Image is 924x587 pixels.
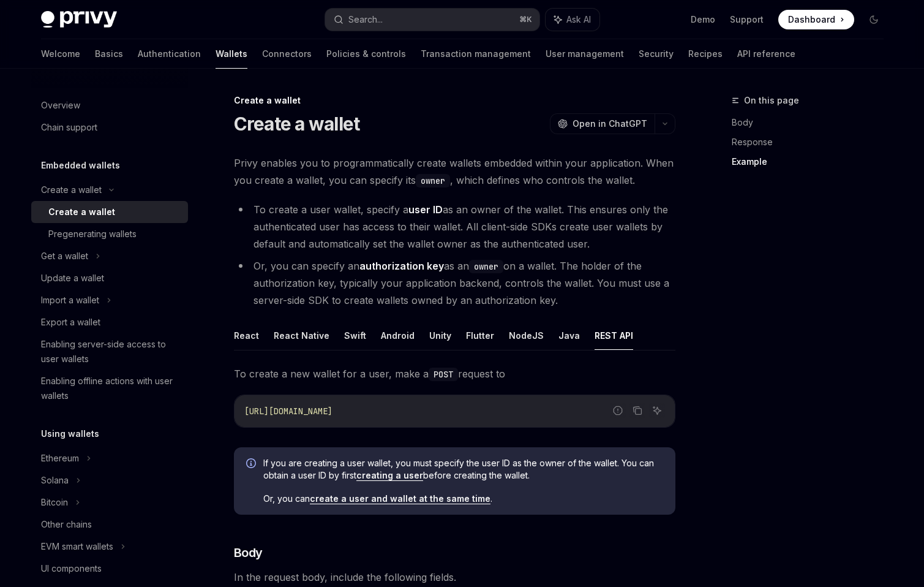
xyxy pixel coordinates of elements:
button: Search...⌘K [325,9,539,31]
button: Report incorrect code [610,403,626,418]
a: Chain support [31,116,188,138]
div: Ethereum [41,451,79,466]
button: Ask AI [546,9,599,31]
a: API reference [737,39,795,69]
div: UI components [41,561,102,576]
div: EVM smart wallets [41,539,113,554]
button: Toggle dark mode [864,10,884,29]
span: Ask AI [566,13,591,26]
svg: Info [246,458,258,471]
h5: Embedded wallets [41,158,120,173]
div: Solana [41,473,69,488]
strong: user ID [408,203,443,216]
div: Create a wallet [234,94,675,107]
span: Or, you can . [263,493,663,505]
a: Example [732,152,893,172]
button: React [234,321,259,350]
span: Open in ChatGPT [573,118,647,130]
span: Privy enables you to programmatically create wallets embedded within your application. When you c... [234,154,675,189]
a: Pregenerating wallets [31,223,188,245]
a: Create a wallet [31,201,188,223]
a: Body [732,113,893,132]
img: dark logo [41,11,117,28]
span: If you are creating a user wallet, you must specify the user ID as the owner of the wallet. You c... [263,457,663,482]
li: To create a user wallet, specify a as an owner of the wallet. This ensures only the authenticated... [234,201,675,252]
strong: authorization key [359,260,444,272]
span: Body [234,544,263,561]
a: Export a wallet [31,311,188,333]
div: Create a wallet [48,205,115,219]
button: NodeJS [509,321,544,350]
span: On this page [744,93,799,108]
a: Demo [691,13,715,26]
button: Copy the contents from the code block [629,403,645,418]
div: Get a wallet [41,249,88,263]
span: To create a new wallet for a user, make a request to [234,365,675,382]
a: Security [639,39,674,69]
div: Overview [41,98,80,113]
div: Other chains [41,517,92,532]
div: Export a wallet [41,315,100,330]
a: User management [546,39,624,69]
div: Search... [348,12,383,27]
button: Flutter [466,321,494,350]
code: POST [429,368,458,381]
div: Enabling offline actions with user wallets [41,374,181,403]
div: Pregenerating wallets [48,227,137,241]
a: Policies & controls [326,39,406,69]
li: Or, you can specify an as an on a wallet. The holder of the authorization key, typically your app... [234,257,675,309]
a: Recipes [688,39,723,69]
a: Basics [95,39,123,69]
button: Unity [429,321,451,350]
button: Swift [344,321,366,350]
a: Update a wallet [31,267,188,289]
a: creating a user [356,470,423,481]
a: create a user and wallet at the same time [310,493,490,504]
a: Enabling offline actions with user wallets [31,370,188,407]
span: In the request body, include the following fields. [234,569,675,586]
h1: Create a wallet [234,113,360,135]
button: Android [381,321,415,350]
code: owner [469,260,503,273]
button: REST API [595,321,633,350]
a: Dashboard [778,10,854,29]
a: Response [732,132,893,152]
a: Enabling server-side access to user wallets [31,333,188,370]
a: UI components [31,558,188,580]
a: Connectors [262,39,312,69]
span: Dashboard [788,13,835,26]
button: Open in ChatGPT [550,113,655,134]
div: Chain support [41,120,97,135]
button: Ask AI [649,403,665,418]
a: Transaction management [421,39,531,69]
a: Wallets [216,39,247,69]
div: Import a wallet [41,293,99,308]
code: owner [416,174,450,187]
a: Overview [31,94,188,116]
div: Bitcoin [41,495,68,510]
a: Authentication [138,39,201,69]
button: React Native [274,321,329,350]
a: Support [730,13,764,26]
div: Create a wallet [41,183,102,197]
a: Welcome [41,39,80,69]
div: Enabling server-side access to user wallets [41,337,181,366]
span: [URL][DOMAIN_NAME] [244,406,332,417]
button: Java [558,321,580,350]
div: Update a wallet [41,271,104,286]
a: Other chains [31,513,188,536]
h5: Using wallets [41,426,99,441]
span: ⌘ K [519,15,532,25]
